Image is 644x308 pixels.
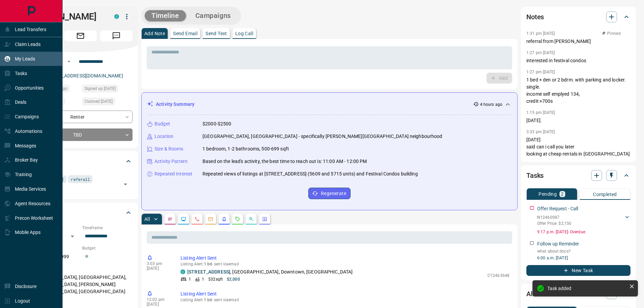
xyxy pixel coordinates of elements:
[526,286,630,302] div: Alerts
[82,225,133,231] p: Timeframe:
[202,170,418,177] p: Repeated views of listings at [STREET_ADDRESS] (5609 and 5715 units) and Festival Condos building
[82,85,133,94] div: Mon Aug 23 2021
[181,269,185,274] div: condos.ca
[154,170,192,177] p: Repeated Interest
[71,176,90,183] span: referall
[308,188,351,199] button: Regenerate
[202,158,367,165] p: Based on the lead's activity, the best time to reach out is: 11:00 AM - 12:00 PM
[204,262,212,266] span: 1 bd
[181,216,186,222] svg: Lead Browsing Activity
[526,265,630,276] button: New Task
[526,70,555,74] p: 1:27 pm [DATE]
[227,276,240,282] p: $2,000
[526,31,555,36] p: 1:31 pm [DATE]
[537,205,578,212] p: Offer Request - Call
[28,205,133,221] div: Criteria
[526,11,544,22] h2: Notes
[154,158,188,165] p: Activity Pattern
[156,101,194,108] p: Activity Summary
[601,30,621,37] button: Pinned
[147,98,512,111] div: Activity Summary4 hours ago
[208,216,213,222] svg: Emails
[173,31,197,36] p: Send Email
[526,129,555,134] p: 3:33 pm [DATE]
[526,38,630,45] p: referral from [PERSON_NAME]
[28,301,133,307] p: Motivation:
[537,229,630,235] p: 9:17 p.m. [DATE] - Overdue
[28,111,133,123] div: Renter
[487,273,509,279] p: C12463648
[181,298,509,302] p: Listing Alert : - sent via email
[537,240,579,247] p: Follow up Reminder
[526,9,630,25] div: Notes
[248,216,254,222] svg: Opportunities
[537,255,630,261] p: 6:00 a.m. [DATE]
[181,290,509,298] p: Listing Alert Sent
[202,145,289,152] p: 1 bedroom, 1-2 bathrooms, 500-699 sqft
[65,57,73,66] button: Open
[194,216,200,222] svg: Calls
[187,269,230,275] a: [STREET_ADDRESS]
[526,117,630,124] p: [DATE].
[593,192,617,197] p: Completed
[154,120,170,127] p: Budget
[526,288,544,299] h2: Alerts
[537,248,630,254] p: what about docs?
[154,133,173,140] p: Location
[526,76,630,105] p: 1 bed + den or 2 bdrm. with parking and locker. single. income self emplyed 134, credit:+700s
[262,216,267,222] svg: Agent Actions
[526,170,544,181] h2: Tasks
[181,262,509,266] p: Listing Alert : - sent via email
[189,10,238,21] button: Campaigns
[235,31,253,36] p: Log Call
[147,266,170,271] p: [DATE]
[82,98,133,107] div: Wed Sep 10 2025
[202,120,231,127] p: $2000-$2500
[154,145,184,152] p: Size & Rooms
[145,10,186,21] button: Timeline
[144,31,165,36] p: Add Note
[526,167,630,184] div: Tasks
[28,153,133,169] div: Tags
[547,286,626,291] div: Task added
[144,217,150,221] p: All
[189,276,191,282] p: 1
[526,110,555,115] p: 1:15 pm [DATE]
[526,50,555,55] p: 1:27 pm [DATE]
[64,30,97,41] span: Email
[526,136,630,158] p: [DATE] said can i call you later looking at cheap rentals in [GEOGRAPHIC_DATA]
[47,73,123,78] a: [EMAIL_ADDRESS][DOMAIN_NAME]
[539,192,557,196] p: Pending
[526,57,630,64] p: interested in festival condos
[561,192,564,196] p: 2
[147,297,170,302] p: 12:02 pm
[202,133,443,140] p: [GEOGRAPHIC_DATA], [GEOGRAPHIC_DATA] - specifically [PERSON_NAME][GEOGRAPHIC_DATA] neighbourhood
[28,128,133,141] div: TBD
[85,98,113,105] span: Claimed [DATE]
[204,298,212,302] span: 1 bd
[28,266,133,272] p: Areas Searched:
[85,85,116,92] span: Signed up [DATE]
[147,261,170,266] p: 3:03 pm
[235,216,240,222] svg: Requests
[100,30,133,41] span: Message
[82,245,133,251] p: Budget:
[208,276,223,282] p: 532 sqft
[537,214,571,220] p: N12460987
[28,11,104,22] h1: [PERSON_NAME]
[167,216,173,222] svg: Notes
[114,14,119,19] div: condos.ca
[537,220,571,227] p: Offer Price: $2,150
[187,268,353,276] p: , [GEOGRAPHIC_DATA], Downtown, [GEOGRAPHIC_DATA]
[537,213,630,228] div: N12460987Offer Price: $2,150
[181,255,509,262] p: Listing Alert Sent
[221,216,227,222] svg: Listing Alerts
[202,276,204,282] p: 1
[121,180,130,189] button: Open
[147,302,170,307] p: [DATE]
[206,31,227,36] p: Send Text
[480,101,502,108] p: 4 hours ago
[28,272,133,297] p: [GEOGRAPHIC_DATA], [GEOGRAPHIC_DATA], [GEOGRAPHIC_DATA], [PERSON_NAME][GEOGRAPHIC_DATA], [GEOGRAP...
